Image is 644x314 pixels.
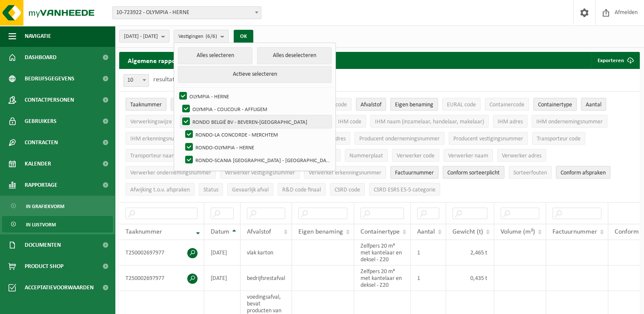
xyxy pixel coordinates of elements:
button: Gevaarlijk afval : Activate to sort [227,183,273,196]
button: SorteerfoutenSorteerfouten: Activate to sort [509,166,552,179]
span: Transporteur naam [130,153,176,159]
a: In grafiekvorm [2,198,113,214]
td: Zelfpers 20 m³ met kantelaar en deksel - Z20 [354,265,411,291]
button: NummerplaatNummerplaat: Activate to sort [345,149,388,162]
span: Producent vestigingsnummer [453,136,523,142]
button: VerwerkingswijzeVerwerkingswijze: Activate to sort [126,115,177,128]
button: Exporteren [591,52,639,69]
span: Verwerker erkenningsnummer [309,170,381,176]
span: In lijstvorm [26,217,56,233]
span: Contactpersonen [25,89,74,111]
td: bedrijfsrestafval [240,265,292,291]
button: IHM adresIHM adres: Activate to sort [493,115,527,128]
span: Afvalstof [247,228,271,235]
td: T250002697977 [119,265,204,291]
button: AantalAantal: Activate to sort [581,98,606,111]
button: Alles selecteren [178,47,253,64]
span: Afwijking t.o.v. afspraken [130,187,190,193]
span: Datum [211,228,229,235]
span: Documenten [25,234,61,256]
label: resultaten weergeven [153,76,214,83]
span: Navigatie [25,26,51,47]
span: 10-723922 - OLYMPIA - HERNE [112,6,261,19]
button: Actieve selecteren [178,66,332,83]
span: Kalender [25,153,51,174]
span: CSRD code [335,187,360,193]
button: Afwijking t.o.v. afsprakenAfwijking t.o.v. afspraken: Activate to sort [126,183,195,196]
td: 0,435 t [446,265,494,291]
td: [DATE] [204,240,240,265]
button: IHM ondernemingsnummerIHM ondernemingsnummer: Activate to sort [532,115,607,128]
button: Verwerker naamVerwerker naam: Activate to sort [444,149,493,162]
span: Conform sorteerplicht [447,170,500,176]
button: ContainercodeContainercode: Activate to sort [485,98,529,111]
button: Vestigingen(6/6) [174,30,229,43]
span: Containertype [361,228,400,235]
span: Verwerker code [397,153,435,159]
h2: Algemene rapportering [119,52,204,69]
button: Verwerker codeVerwerker code: Activate to sort [392,149,439,162]
span: Containercode [489,102,524,108]
span: Product Shop [25,256,63,277]
label: RONDO-LA CONCORDE - MERCHTEM [183,128,332,141]
span: R&D code finaal [282,187,321,193]
span: Verwerker naam [448,153,488,159]
button: Verwerker vestigingsnummerVerwerker vestigingsnummer: Activate to sort [220,166,300,179]
span: Verwerker ondernemingsnummer [130,170,211,176]
span: In grafiekvorm [26,198,64,214]
label: OLYMPIA - HERNE [177,90,332,103]
span: Dashboard [25,47,57,68]
span: Contracten [25,132,58,153]
button: [DATE] - [DATE] [119,30,169,43]
span: 10 [123,74,149,87]
span: Nummerplaat [349,153,383,159]
span: Eigen benaming [298,228,343,235]
span: Producent ondernemingsnummer [359,136,440,142]
span: Rapportage [25,174,57,196]
button: Transporteur naamTransporteur naam: Activate to sort [126,149,181,162]
span: Volume (m³) [501,228,535,235]
span: Vestigingen [178,30,217,43]
button: DatumDatum: Activate to sort [171,98,197,111]
td: 1 [411,240,446,265]
button: R&D code finaalR&amp;D code finaal: Activate to sort [278,183,326,196]
button: Producent ondernemingsnummerProducent ondernemingsnummer: Activate to sort [355,132,444,145]
span: IHM naam (inzamelaar, handelaar, makelaar) [375,119,484,125]
span: Factuurnummer [552,228,597,235]
button: Verwerker adresVerwerker adres: Activate to sort [497,149,546,162]
button: Producent vestigingsnummerProducent vestigingsnummer: Activate to sort [449,132,528,145]
button: IHM codeIHM code: Activate to sort [333,115,366,128]
button: CSRD codeCSRD code: Activate to sort [330,183,365,196]
td: Zelfpers 20 m³ met kantelaar en deksel - Z20 [354,240,411,265]
button: Transporteur codeTransporteur code: Activate to sort [532,132,585,145]
span: IHM ondernemingsnummer [536,119,603,125]
span: EURAL code [447,102,476,108]
td: T250002697977 [119,240,204,265]
span: IHM adres [498,119,523,125]
td: 2,465 t [446,240,494,265]
button: ContainertypeContainertype: Activate to sort [533,98,577,111]
button: Verwerker ondernemingsnummerVerwerker ondernemingsnummer: Activate to sort [126,166,216,179]
button: IHM naam (inzamelaar, handelaar, makelaar)IHM naam (inzamelaar, handelaar, makelaar): Activate to... [370,115,489,128]
span: Transporteur code [537,136,581,142]
span: Sorteerfouten [513,170,547,176]
span: Containertype [538,102,572,108]
span: CSRD ESRS E5-5 categorie [374,187,435,193]
button: IHM erkenningsnummerIHM erkenningsnummer: Activate to sort [126,132,193,145]
button: FactuurnummerFactuurnummer: Activate to sort [390,166,438,179]
span: 10 [124,74,149,86]
button: Eigen benamingEigen benaming: Activate to sort [390,98,438,111]
span: Verwerker vestigingsnummer [225,170,295,176]
span: Aantal [417,228,435,235]
button: OK [234,30,253,43]
count: (6/6) [206,34,217,39]
button: StatusStatus: Activate to sort [199,183,223,196]
button: TaaknummerTaaknummer: Activate to remove sorting [126,98,166,111]
button: Conform sorteerplicht : Activate to sort [443,166,504,179]
span: Taaknummer [126,228,162,235]
span: Verwerkingswijze [130,119,172,125]
span: Aantal [586,102,601,108]
span: 10-723922 - OLYMPIA - HERNE [113,7,261,19]
label: RONDO BELGIË BV - BEVEREN-[GEOGRAPHIC_DATA] [180,115,332,128]
span: IHM code [338,119,361,125]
